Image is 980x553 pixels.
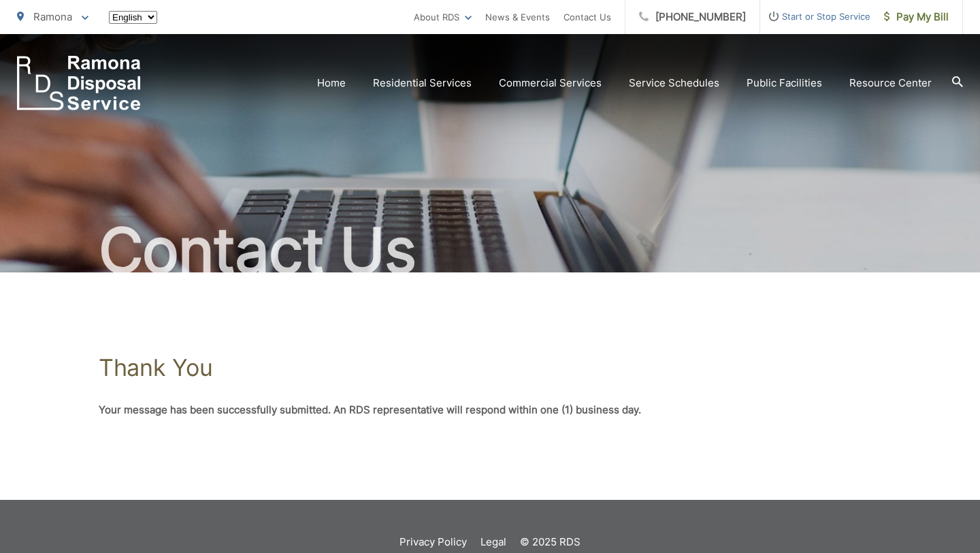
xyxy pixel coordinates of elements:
[17,56,141,110] a: EDCD logo. Return to the homepage.
[373,75,472,91] a: Residential Services
[485,9,550,25] a: News & Events
[399,534,467,550] a: Privacy Policy
[629,75,719,91] a: Service Schedules
[520,534,581,550] p: © 2025 RDS
[99,403,641,416] strong: Your message has been successfully submitted. An RDS representative will respond within one (1) b...
[99,354,212,381] h1: Thank You
[33,10,72,23] span: Ramona
[109,11,157,24] select: Select a language
[563,9,611,25] a: Contact Us
[849,75,932,91] a: Resource Center
[414,9,472,25] a: About RDS
[317,75,346,91] a: Home
[480,534,506,550] a: Legal
[17,217,963,285] h2: Contact Us
[499,75,602,91] a: Commercial Services
[747,75,822,91] a: Public Facilities
[884,9,949,25] span: Pay My Bill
